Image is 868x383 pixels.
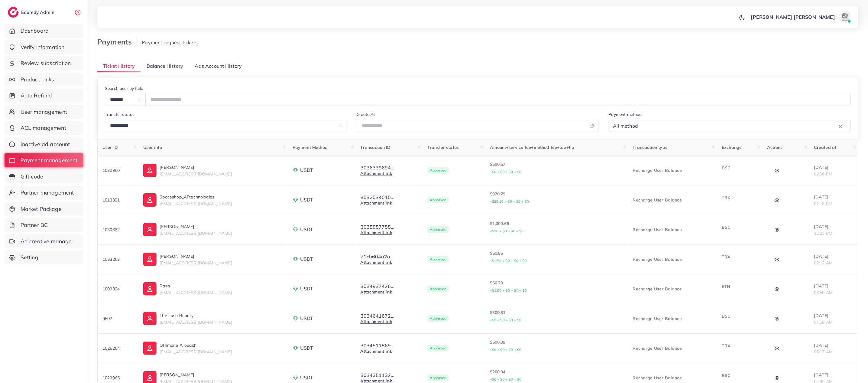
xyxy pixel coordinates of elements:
a: Dashboard [5,24,83,38]
h2: Ecomdy Admin [21,9,56,15]
span: ACL management [21,124,66,132]
a: User management [5,105,83,119]
span: Setting [21,254,38,261]
a: Inactive ad account [5,137,83,151]
span: Gift code [21,173,43,181]
a: logoEcomdy Admin [8,7,56,18]
a: Partner BC [5,218,83,232]
a: Product Links [5,73,83,87]
span: Product Links [21,76,54,83]
span: Dashboard [21,27,49,35]
span: Verify information [21,43,65,51]
div: Search for option [609,119,851,132]
a: Verify information [5,40,83,54]
input: Search for option [640,121,837,131]
a: Market Package [5,202,83,216]
span: User management [21,108,67,116]
p: [PERSON_NAME] [PERSON_NAME] [751,13,835,21]
a: Auto Refund [5,89,83,103]
span: Review subscription [21,59,71,67]
a: Payment management [5,153,83,167]
a: Gift code [5,170,83,184]
img: logo [8,7,19,18]
img: avatar [839,11,851,23]
a: Partner management [5,186,83,200]
a: ACL management [5,121,83,135]
span: Auto Refund [21,92,52,100]
span: Inactive ad account [21,140,70,148]
span: Market Package [21,205,62,213]
span: Partner management [21,189,74,197]
span: Ad creative management [21,237,79,245]
span: Partner BC [21,221,48,229]
a: Review subscription [5,56,83,70]
a: [PERSON_NAME] [PERSON_NAME]avatar [748,11,853,23]
span: Payment management [21,156,78,164]
a: Setting [5,250,83,264]
a: Ad creative management [5,234,83,248]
